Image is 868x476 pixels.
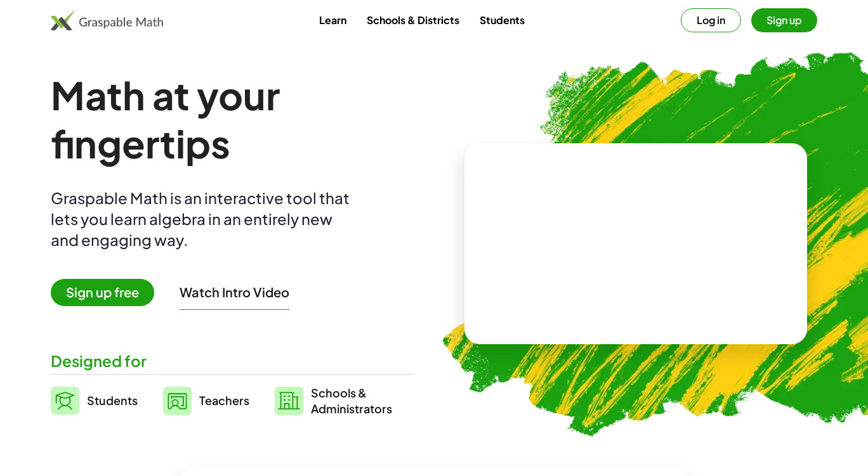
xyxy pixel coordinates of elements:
button: Sign up [751,8,817,32]
div: Graspable Math is an interactive tool that lets you learn algebra in an entirely new and engaging... [51,188,355,250]
a: Students [470,8,535,32]
a: Learn [309,8,357,32]
img: svg%3e [51,387,79,415]
a: Students [51,385,138,416]
span: Sign up free [51,279,154,306]
img: svg%3e [275,387,303,415]
a: Teachers [163,385,249,416]
div: Designed for [51,351,414,371]
span: Teachers [199,393,249,408]
span: Schools & Administrators [311,385,392,416]
button: Watch Intro Video [180,284,289,300]
a: Schools & Districts [357,8,470,32]
h1: Math at your fingertips [51,71,414,167]
video: What is this? This is dynamic math notation. Dynamic math notation plays a central role in how Gr... [541,196,731,291]
span: Students [87,393,138,408]
button: Log in [681,8,741,32]
img: svg%3e [163,387,192,415]
a: Schools &Administrators [275,385,392,416]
